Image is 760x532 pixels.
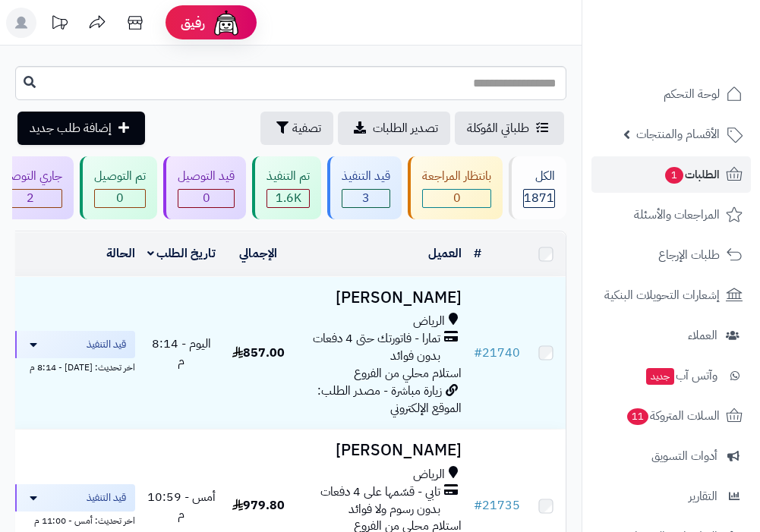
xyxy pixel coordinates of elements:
span: تصدير الطلبات [373,119,438,137]
a: تم التنفيذ 1.6K [249,156,324,219]
span: الطلبات [664,164,720,185]
a: تصدير الطلبات [338,112,450,145]
div: قيد التنفيذ [342,168,390,185]
a: تحديثات المنصة [40,8,78,42]
a: # [474,244,481,263]
img: logo-2.png [657,35,746,67]
a: التقارير [591,478,751,515]
a: #21735 [474,496,520,515]
span: وآتس آب [645,365,717,386]
div: اخر تحديث: [DATE] - 8:14 م [14,358,135,374]
div: تم التوصيل [94,168,146,185]
span: أمس - 10:59 م [147,488,216,524]
a: قيد التنفيذ 3 [324,156,405,219]
span: 0 [423,190,490,207]
a: #21740 [474,344,520,362]
span: 1 [665,167,684,184]
span: 0 [178,190,234,207]
span: جديد [646,368,674,385]
a: العميل [428,244,462,263]
a: طلبات الإرجاع [591,237,751,273]
a: المراجعات والأسئلة [591,197,751,233]
a: الكل1871 [506,156,569,219]
span: # [474,344,482,362]
span: 11 [627,408,649,426]
span: # [474,496,482,515]
a: وآتس آبجديد [591,357,751,394]
a: قيد التوصيل 0 [160,156,249,219]
div: تم التنفيذ [266,168,310,185]
div: 1556 [267,190,309,207]
span: قيد التنفيذ [87,490,126,505]
a: طلباتي المُوكلة [455,112,564,145]
span: المراجعات والأسئلة [634,204,720,225]
a: بانتظار المراجعة 0 [405,156,506,219]
span: 3 [342,190,389,207]
span: إشعارات التحويلات البنكية [604,285,720,306]
a: إشعارات التحويلات البنكية [591,277,751,313]
span: 857.00 [232,344,285,362]
a: لوحة التحكم [591,76,751,112]
span: اليوم - 8:14 م [152,335,211,370]
h3: [PERSON_NAME] [301,289,462,307]
span: إضافة طلب جديد [30,119,112,137]
div: الكل [523,168,555,185]
div: بانتظار المراجعة [422,168,491,185]
img: ai-face.png [211,8,241,38]
span: 1871 [524,190,554,207]
a: أدوات التسويق [591,438,751,474]
span: التقارير [689,486,717,507]
span: استلام محلي من الفروع [354,364,462,382]
a: الإجمالي [239,244,277,263]
a: إضافة طلب جديد [17,112,145,145]
span: طلباتي المُوكلة [467,119,529,137]
span: تمارا - فاتورتك حتى 4 دفعات بدون فوائد [301,330,440,365]
div: قيد التوصيل [178,168,235,185]
div: اخر تحديث: أمس - 11:00 م [14,512,135,527]
a: الحالة [106,244,135,263]
span: رفيق [181,14,205,32]
span: 1.6K [267,190,309,207]
span: زيارة مباشرة - مصدر الطلب: الموقع الإلكتروني [317,382,462,417]
span: طلبات الإرجاع [658,244,720,266]
span: العملاء [688,325,717,346]
h3: [PERSON_NAME] [301,442,462,459]
a: السلات المتروكة11 [591,398,751,434]
span: لوحة التحكم [664,83,720,105]
span: 979.80 [232,496,285,515]
span: تابي - قسّمها على 4 دفعات بدون رسوم ولا فوائد [301,483,440,518]
span: الرياض [413,313,445,330]
span: أدوات التسويق [651,445,717,467]
a: تاريخ الطلب [147,244,216,263]
a: العملاء [591,317,751,354]
span: الأقسام والمنتجات [636,124,720,145]
span: قيد التنفيذ [87,337,126,352]
span: تصفية [292,119,321,137]
span: الرياض [413,466,445,483]
span: السلات المتروكة [626,405,720,427]
span: 0 [95,190,145,207]
a: الطلبات1 [591,156,751,193]
button: تصفية [260,112,333,145]
a: تم التوصيل 0 [77,156,160,219]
